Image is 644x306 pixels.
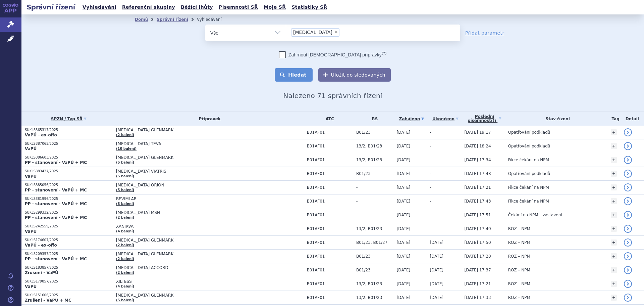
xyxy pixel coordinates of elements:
[508,268,530,272] span: ROZ – NPM
[120,3,177,12] a: Referenční skupiny
[25,279,113,284] p: SUKLS179857/2025
[430,199,431,204] span: -
[116,252,284,256] span: [MEDICAL_DATA] GLENMARK
[353,112,393,126] th: RS
[25,257,87,261] strong: PP - stanovení - VaPÚ + MC
[430,130,431,135] span: -
[621,112,644,126] th: Detail
[430,226,431,231] span: -
[116,298,134,302] a: (5 balení)
[25,188,87,192] strong: PP - stanovení - VaPÚ + MC
[611,281,617,287] a: +
[624,156,632,164] a: detail
[25,141,113,146] p: SUKLS387065/2025
[397,254,411,259] span: [DATE]
[334,30,338,34] span: ×
[508,158,549,162] span: Fikce čekání na NPM
[624,238,632,247] a: detail
[217,3,260,12] a: Písemnosti SŘ
[430,254,443,259] span: [DATE]
[624,142,632,150] a: detail
[611,253,617,259] a: +
[116,285,134,288] a: (4 balení)
[465,226,491,231] span: [DATE] 17:40
[508,199,549,204] span: Fikce čekání na NPM
[116,210,284,215] span: [MEDICAL_DATA] MSN
[356,158,393,162] span: 13/2, B01/23
[307,144,353,148] span: B01AF01
[116,196,284,201] span: BEVIMLAR
[465,171,491,176] span: [DATE] 17:48
[611,295,617,301] a: +
[624,294,632,302] a: detail
[307,185,353,190] span: B01AF01
[508,295,530,300] span: ROZ – NPM
[157,17,188,22] a: Správní řízení
[397,240,411,245] span: [DATE]
[465,268,491,272] span: [DATE] 17:37
[25,155,113,160] p: SUKLS386603/2025
[430,114,461,124] a: Ukončeno
[21,2,80,12] h2: Správní řízení
[307,281,353,286] span: B01AF01
[465,158,491,162] span: [DATE] 17:34
[25,284,37,289] strong: VaPÚ
[356,254,393,259] span: B01/23
[624,266,632,274] a: detail
[611,143,617,149] a: +
[116,169,284,174] span: [MEDICAL_DATA] VIATRIS
[116,224,284,229] span: XANIRVA
[293,30,332,35] span: [MEDICAL_DATA]
[25,252,113,256] p: SUKLS209357/2025
[25,128,113,132] p: SUKLS365317/2025
[116,128,284,132] span: [MEDICAL_DATA] GLENMARK
[25,169,113,174] p: SUKLS383437/2025
[624,170,632,178] a: detail
[179,3,215,12] a: Běžící lhůty
[116,161,134,164] a: (5 balení)
[465,281,491,286] span: [DATE] 17:21
[607,112,621,126] th: Tag
[508,240,530,245] span: ROZ – NPM
[611,157,617,163] a: +
[356,199,393,204] span: -
[465,199,491,204] span: [DATE] 17:43
[113,112,304,126] th: Přípravek
[116,257,134,261] a: (2 balení)
[624,183,632,191] a: detail
[397,199,411,204] span: [DATE]
[508,171,550,176] span: Opatřování podkladů
[465,295,491,300] span: [DATE] 17:33
[430,185,431,190] span: -
[465,213,491,217] span: [DATE] 17:51
[116,216,134,219] a: (2 balení)
[611,212,617,218] a: +
[25,215,87,220] strong: PP - stanovení - VaPÚ + MC
[356,171,393,176] span: B01/23
[508,254,530,259] span: ROZ – NPM
[307,213,353,217] span: B01AF01
[25,114,113,124] a: SPZN / Typ SŘ
[430,144,431,148] span: -
[397,144,411,148] span: [DATE]
[116,243,134,247] a: (2 balení)
[611,267,617,273] a: +
[116,183,284,187] span: [MEDICAL_DATA] ORION
[465,240,491,245] span: [DATE] 17:50
[307,130,353,135] span: B01AF01
[116,271,134,274] a: (2 balení)
[430,213,431,217] span: -
[397,114,427,124] a: Zahájeno
[611,226,617,232] a: +
[508,226,530,231] span: ROZ – NPM
[304,112,353,126] th: ATC
[116,188,134,192] a: (5 balení)
[430,158,431,162] span: -
[307,254,353,259] span: B01AF01
[25,202,87,206] strong: PP - stanovení - VaPÚ + MC
[624,280,632,288] a: detail
[307,199,353,204] span: B01AF01
[356,144,393,148] span: 13/2, B01/23
[307,295,353,300] span: B01AF01
[397,281,411,286] span: [DATE]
